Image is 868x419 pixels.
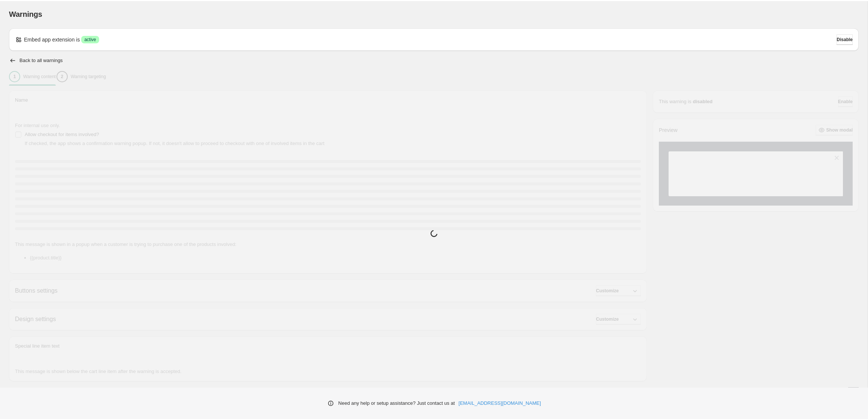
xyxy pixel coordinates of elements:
p: Embed app extension is [24,36,80,43]
button: Disable [837,34,853,45]
h2: Back to all warnings [19,58,63,64]
span: Warnings [9,10,42,18]
span: Disable [837,37,853,43]
a: [EMAIL_ADDRESS][DOMAIN_NAME] [459,400,541,407]
span: active [84,37,96,43]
